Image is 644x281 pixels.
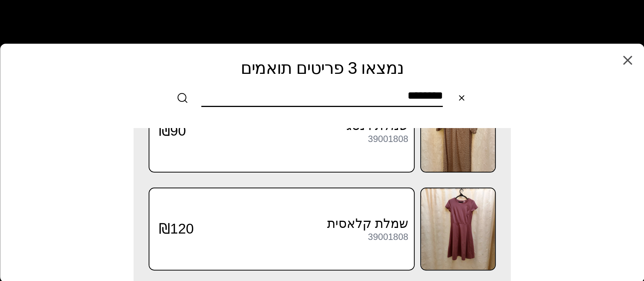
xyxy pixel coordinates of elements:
h2: נמצאו 3 פריטים תואמים [17,59,627,78]
div: 39001808 [368,134,408,144]
span: ₪90 [159,122,186,139]
div: 39001808 [368,232,408,242]
span: ₪120 [159,220,194,237]
h3: שמלת קלאסית [194,216,408,231]
img: שמלת וינטג' [421,90,495,172]
img: שמלת קלאסית [421,188,495,270]
button: Clear search [450,87,473,109]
